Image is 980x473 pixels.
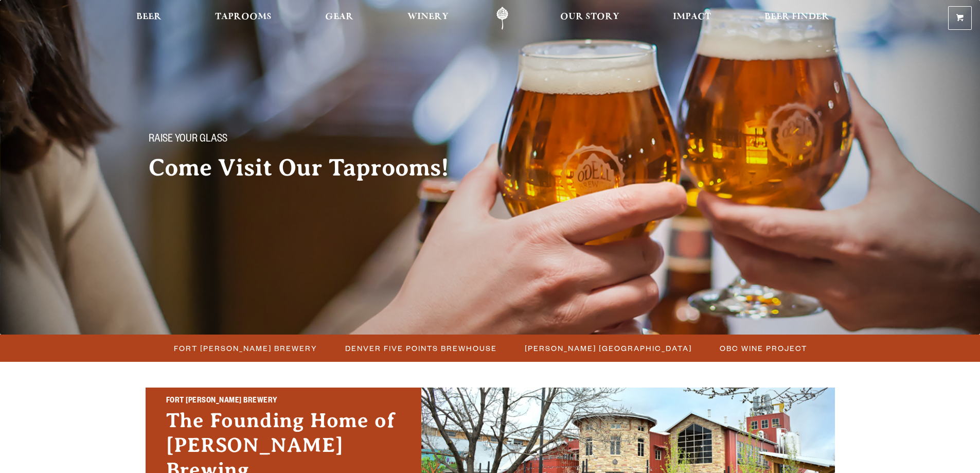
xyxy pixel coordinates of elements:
[673,13,711,21] span: Impact
[666,7,718,30] a: Impact
[215,13,272,21] span: Taprooms
[339,341,502,356] a: Denver Five Points Brewhouse
[714,341,812,356] a: OBC Wine Project
[149,155,470,181] h2: Come Visit Our Taprooms!
[483,7,522,30] a: Odell Home
[554,7,626,30] a: Our Story
[519,341,697,356] a: [PERSON_NAME] [GEOGRAPHIC_DATA]
[758,7,836,30] a: Beer Finder
[136,13,162,21] span: Beer
[764,13,829,21] span: Beer Finder
[318,7,360,30] a: Gear
[166,395,401,408] h2: Fort [PERSON_NAME] Brewery
[130,7,168,30] a: Beer
[168,341,323,356] a: Fort [PERSON_NAME] Brewery
[325,13,353,21] span: Gear
[174,341,317,356] span: Fort [PERSON_NAME] Brewery
[345,341,497,356] span: Denver Five Points Brewhouse
[720,341,807,356] span: OBC Wine Project
[525,341,692,356] span: [PERSON_NAME] [GEOGRAPHIC_DATA]
[407,13,449,21] span: Winery
[401,7,455,30] a: Winery
[208,7,278,30] a: Taprooms
[149,133,227,147] span: Raise your glass
[560,13,619,21] span: Our Story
